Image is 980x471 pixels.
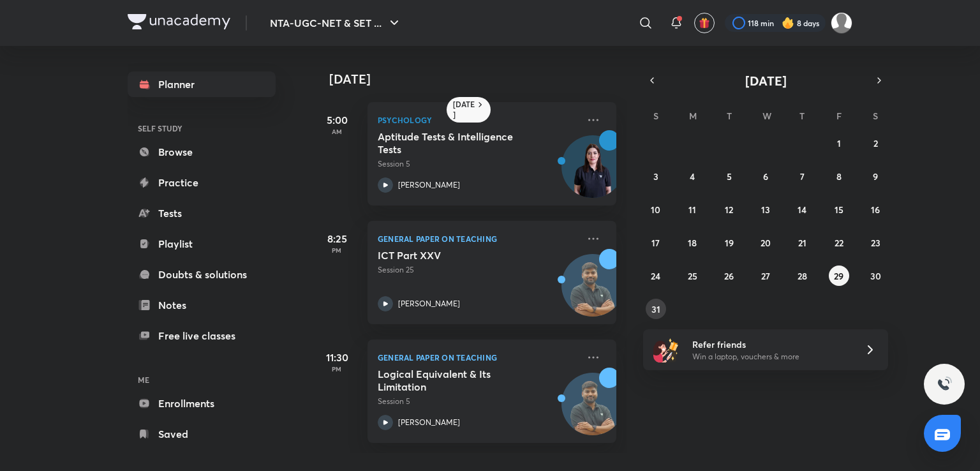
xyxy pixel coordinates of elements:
img: referral [653,337,679,363]
abbr: Saturday [873,110,878,122]
img: Atia khan [831,12,852,34]
abbr: Wednesday [762,110,771,122]
abbr: August 23, 2025 [871,237,880,249]
h6: SELF STUDY [128,117,276,139]
button: August 21, 2025 [792,232,812,253]
abbr: August 7, 2025 [800,170,805,183]
abbr: August 18, 2025 [688,237,697,249]
button: August 18, 2025 [682,232,702,253]
abbr: Sunday [653,110,658,122]
button: August 11, 2025 [682,199,702,220]
button: August 5, 2025 [719,166,739,186]
button: August 2, 2025 [865,133,886,153]
h6: Refer friends [692,338,849,351]
button: August 6, 2025 [755,166,776,186]
a: Playlist [128,231,276,257]
abbr: August 1, 2025 [837,137,841,149]
button: August 3, 2025 [646,166,666,186]
abbr: August 2, 2025 [873,137,878,149]
button: August 15, 2025 [829,199,849,220]
button: August 13, 2025 [755,199,776,220]
span: [DATE] [745,72,787,89]
abbr: August 28, 2025 [798,270,807,282]
abbr: August 9, 2025 [873,170,878,183]
h6: [DATE] [453,100,475,120]
h5: 5:00 [311,112,362,128]
abbr: August 13, 2025 [761,204,770,216]
img: streak [782,17,794,29]
abbr: August 11, 2025 [688,204,696,216]
a: Planner [128,71,276,97]
button: August 22, 2025 [829,232,849,253]
p: Psychology [378,112,578,128]
abbr: Friday [836,110,842,122]
a: Enrollments [128,391,276,416]
img: Avatar [562,142,623,204]
a: Free live classes [128,323,276,348]
p: Session 5 [378,396,578,407]
p: [PERSON_NAME] [398,179,460,191]
button: August 29, 2025 [829,265,849,286]
abbr: August 24, 2025 [651,270,660,282]
abbr: August 26, 2025 [724,270,734,282]
img: Avatar [562,380,623,441]
button: August 31, 2025 [646,299,666,319]
abbr: August 14, 2025 [798,204,806,216]
button: August 26, 2025 [719,265,739,286]
button: August 1, 2025 [829,133,849,153]
abbr: August 17, 2025 [651,237,660,249]
button: August 19, 2025 [719,232,739,253]
abbr: August 10, 2025 [651,204,660,216]
button: [DATE] [661,71,870,89]
h5: Aptitude Tests & Intelligence Tests [378,130,537,156]
p: AM [311,128,362,135]
abbr: August 12, 2025 [725,204,733,216]
button: August 12, 2025 [719,199,739,220]
a: Company Logo [128,14,230,33]
button: August 8, 2025 [829,166,849,186]
abbr: August 3, 2025 [653,170,658,183]
a: Doubts & solutions [128,262,276,287]
abbr: August 20, 2025 [761,237,771,249]
a: Notes [128,292,276,318]
h4: [DATE] [329,71,629,87]
img: Company Logo [128,14,230,29]
p: [PERSON_NAME] [398,417,460,428]
img: Avatar [562,261,623,322]
h5: 11:30 [311,350,362,365]
abbr: Thursday [799,110,805,122]
abbr: August 4, 2025 [690,170,695,183]
p: Win a laptop, vouchers & more [692,351,849,363]
button: avatar [694,13,715,33]
abbr: August 6, 2025 [763,170,768,183]
p: Session 5 [378,158,578,170]
h5: ICT Part XXV [378,249,537,262]
p: PM [311,365,362,373]
button: August 20, 2025 [755,232,776,253]
abbr: August 30, 2025 [870,270,881,282]
button: August 17, 2025 [646,232,666,253]
abbr: August 8, 2025 [836,170,842,183]
a: Browse [128,139,276,165]
button: August 7, 2025 [792,166,812,186]
p: PM [311,246,362,254]
button: August 10, 2025 [646,199,666,220]
button: August 9, 2025 [865,166,886,186]
p: Session 25 [378,264,578,276]
button: August 25, 2025 [682,265,702,286]
button: August 30, 2025 [865,265,886,286]
abbr: August 31, 2025 [651,303,660,315]
abbr: August 29, 2025 [834,270,843,282]
button: August 16, 2025 [865,199,886,220]
abbr: August 21, 2025 [798,237,806,249]
a: Tests [128,200,276,226]
abbr: August 25, 2025 [688,270,697,282]
a: Practice [128,170,276,195]
abbr: August 5, 2025 [727,170,732,183]
img: avatar [699,17,710,29]
button: August 4, 2025 [682,166,702,186]
abbr: August 16, 2025 [871,204,880,216]
h6: ME [128,369,276,391]
button: August 28, 2025 [792,265,812,286]
p: General Paper on Teaching [378,231,578,246]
